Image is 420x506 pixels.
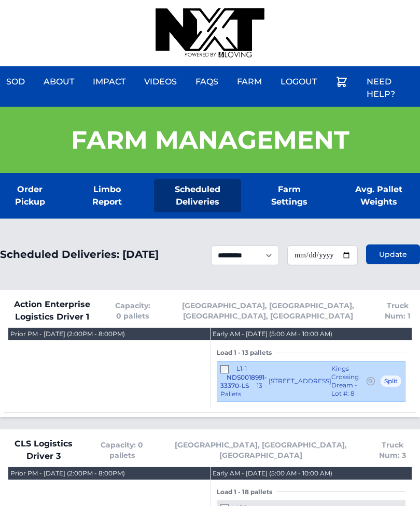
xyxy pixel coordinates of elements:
img: nextdaysod.com Logo [156,8,264,58]
span: Load 1 - 13 pallets [217,349,276,357]
div: Prior PM - [DATE] (2:00PM - 8:00PM) [10,469,125,478]
h1: Farm Management [71,127,349,152]
a: Farm [231,69,268,94]
div: Early AM - [DATE] (5:00 AM - 10:00 AM) [213,469,332,478]
span: [STREET_ADDRESS] [269,377,331,385]
span: [GEOGRAPHIC_DATA], [GEOGRAPHIC_DATA], [GEOGRAPHIC_DATA], [GEOGRAPHIC_DATA] [170,300,367,321]
a: Need Help? [360,69,420,107]
span: [GEOGRAPHIC_DATA], [GEOGRAPHIC_DATA], [GEOGRAPHIC_DATA] [165,440,357,460]
span: Action Enterprise Logistics Driver 1 [8,298,96,323]
span: 13 Pallets [220,382,262,398]
span: Truck Num: 1 [384,300,412,321]
a: FAQs [189,69,225,94]
a: Scheduled Deliveries [154,179,241,212]
a: About [37,69,80,94]
span: Capacity: 0 pallets [96,440,148,460]
a: Limbo Report [77,179,138,212]
a: Avg. Pallet Weights [337,179,420,212]
span: Capacity: 0 pallets [113,300,152,321]
span: Update [379,249,407,259]
button: Update [366,244,420,264]
a: Impact [87,69,132,94]
span: Split [380,375,402,387]
div: Early AM - [DATE] (5:00 AM - 10:00 AM) [213,330,332,338]
div: Prior PM - [DATE] (2:00PM - 8:00PM) [10,330,125,338]
span: NDS0018991-33370-LS [220,373,267,389]
a: Farm Settings [258,179,320,212]
span: Truck Num: 3 [374,440,412,460]
span: CLS Logistics Driver 3 [8,438,79,462]
span: Load 1 - 18 pallets [217,488,276,496]
span: L1-1 [236,365,247,372]
a: Videos [138,69,183,94]
a: Logout [274,69,323,94]
span: Kings Crossing Dream - Lot #: 8 [331,365,366,398]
